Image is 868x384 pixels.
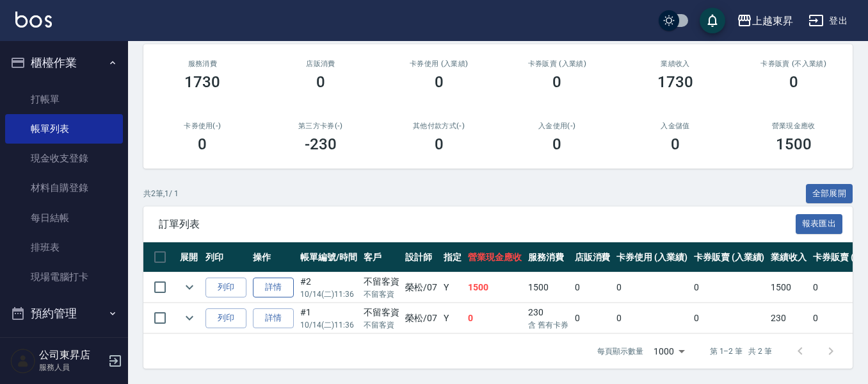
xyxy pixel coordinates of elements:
img: Person [10,348,36,374]
td: 1500 [768,272,810,303]
button: 列印 [205,308,246,328]
a: 詳情 [253,308,294,328]
button: save [700,8,725,33]
th: 帳單編號/時間 [297,242,360,272]
td: Y [440,303,465,333]
button: 登出 [803,9,853,33]
p: 每頁顯示數量 [597,346,643,357]
h2: 營業現金應收 [750,122,837,130]
p: 不留客資 [364,288,399,300]
th: 指定 [440,242,465,272]
td: #2 [297,272,360,303]
h2: 入金儲值 [632,122,719,130]
p: 含 舊有卡券 [528,319,568,331]
h2: 其他付款方式(-) [395,122,483,130]
th: 展開 [177,242,202,272]
h3: 0 [552,135,561,153]
a: 每日結帳 [5,203,123,233]
th: 卡券使用 (入業績) [613,242,691,272]
h3: 1730 [184,73,220,91]
td: 0 [572,272,614,303]
a: 材料自購登錄 [5,173,123,203]
h2: 入金使用(-) [513,122,601,130]
a: 打帳單 [5,85,123,114]
h2: 業績收入 [632,60,719,68]
button: 預約管理 [5,297,123,330]
td: 0 [465,303,525,333]
h2: 卡券販賣 (不入業績) [750,60,837,68]
button: 上越東昇 [732,8,798,34]
td: 1500 [525,272,572,303]
h3: 0 [435,73,444,91]
h2: 卡券使用(-) [159,122,246,130]
th: 店販消費 [572,242,614,272]
p: 共 2 筆, 1 / 1 [143,188,179,199]
h3: 0 [671,135,680,153]
td: 榮松 /07 [402,272,440,303]
td: 230 [525,303,572,333]
h3: 0 [316,73,325,91]
a: 現場電腦打卡 [5,262,123,292]
th: 客戶 [360,242,403,272]
h3: 1500 [776,135,812,153]
th: 列印 [202,242,250,272]
h2: 卡券販賣 (入業績) [513,60,601,68]
td: 230 [768,303,810,333]
span: 訂單列表 [159,218,796,231]
h2: 店販消費 [277,60,365,68]
p: 第 1–2 筆 共 2 筆 [710,346,772,357]
div: 1000 [648,334,689,369]
th: 卡券販賣 (入業績) [691,242,768,272]
a: 報表匯出 [796,217,843,230]
p: 10/14 (二) 11:36 [300,319,357,331]
a: 詳情 [253,278,294,297]
h3: 1730 [657,73,693,91]
h3: 0 [198,135,207,153]
button: 全部展開 [806,184,853,204]
td: 0 [691,272,768,303]
td: 1500 [465,272,525,303]
h3: 服務消費 [159,60,246,68]
img: Logo [15,12,52,28]
div: 不留客資 [364,275,399,288]
h2: 卡券使用 (入業績) [395,60,483,68]
h3: 0 [789,73,798,91]
div: 不留客資 [364,306,399,319]
h3: 0 [552,73,561,91]
td: 0 [691,303,768,333]
a: 帳單列表 [5,114,123,144]
button: expand row [180,308,199,328]
td: 0 [572,303,614,333]
button: 報表匯出 [796,214,843,234]
h3: 0 [435,135,444,153]
p: 服務人員 [39,362,104,373]
button: expand row [180,278,199,297]
th: 服務消費 [525,242,572,272]
button: 櫃檯作業 [5,46,123,79]
td: 榮松 /07 [402,303,440,333]
td: Y [440,272,465,303]
th: 營業現金應收 [465,242,525,272]
th: 操作 [250,242,297,272]
button: 列印 [205,278,246,297]
a: 排班表 [5,233,123,262]
h3: -230 [305,135,337,153]
button: 報表及分析 [5,330,123,363]
td: 0 [613,303,691,333]
a: 現金收支登錄 [5,144,123,173]
div: 上越東昇 [752,13,793,29]
h5: 公司東昇店 [39,349,104,362]
td: #1 [297,303,360,333]
p: 不留客資 [364,319,399,331]
th: 業績收入 [768,242,810,272]
h2: 第三方卡券(-) [277,122,365,130]
td: 0 [613,272,691,303]
p: 10/14 (二) 11:36 [300,288,357,300]
th: 設計師 [402,242,440,272]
